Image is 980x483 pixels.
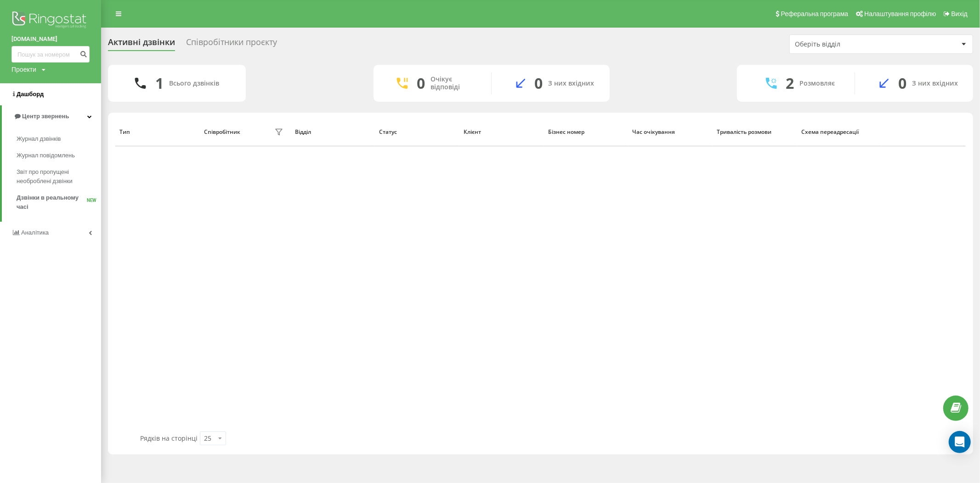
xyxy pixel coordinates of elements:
[11,46,90,63] input: Пошук за номером
[949,431,971,453] div: Open Intercom Messenger
[204,434,211,443] div: 25
[11,65,36,74] div: Проекти
[140,434,198,443] span: Рядків на сторінці
[17,190,101,215] a: Дзвінки в реальному часіNEW
[380,129,455,135] div: Статус
[21,229,49,236] span: Аналiтика
[781,10,849,17] span: Реферальна програма
[549,80,595,87] div: З них вхідних
[633,129,708,135] div: Час очікування
[801,129,877,135] div: Схема переадресації
[11,34,90,44] a: [DOMAIN_NAME]
[912,80,958,87] div: З них вхідних
[464,129,539,135] div: Клієнт
[295,129,371,135] div: Відділ
[17,147,101,164] a: Журнал повідомлень
[108,37,175,52] div: Активні дзвінки
[186,37,277,52] div: Співробітники проєкту
[431,75,477,91] div: Очікує відповіді
[17,167,96,186] span: Звіт про пропущені необроблені дзвінки
[119,129,195,135] div: Тип
[548,129,624,135] div: Бізнес номер
[11,9,90,32] img: Ringostat logo
[17,134,61,144] span: Журнал дзвінків
[952,10,968,17] span: Вихід
[155,75,164,92] div: 1
[17,131,101,147] a: Журнал дзвінків
[800,80,835,87] div: Розмовляє
[22,113,69,120] span: Центр звернень
[417,75,425,92] div: 0
[17,164,101,190] a: Звіт про пропущені необроблені дзвінки
[898,75,906,92] div: 0
[795,40,905,48] div: Оберіть відділ
[17,193,87,212] span: Дзвінки в реальному часі
[169,80,219,87] div: Всього дзвінків
[717,129,793,135] div: Тривалість розмови
[17,91,44,98] span: Дашборд
[786,75,794,92] div: 2
[535,75,543,92] div: 0
[2,105,101,127] a: Центр звернень
[17,151,75,160] span: Журнал повідомлень
[864,10,936,17] span: Налаштування профілю
[204,129,240,135] div: Співробітник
